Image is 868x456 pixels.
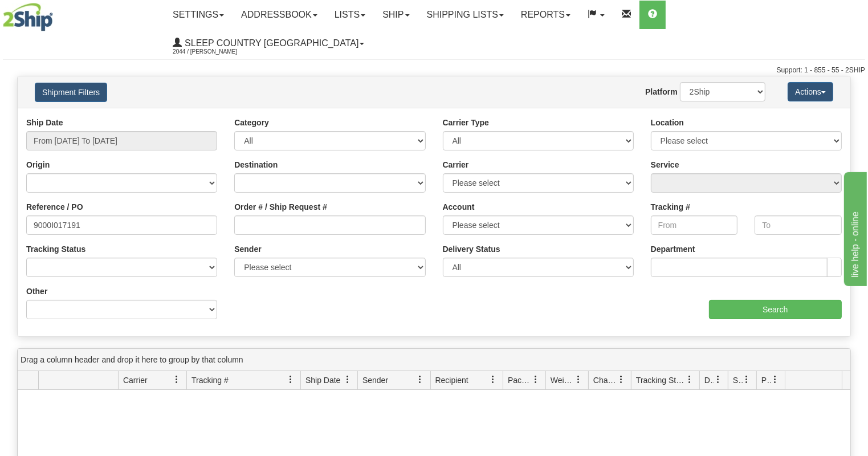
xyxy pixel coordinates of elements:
label: Service [651,159,679,170]
span: Shipment Issues [733,374,743,386]
label: Origin [26,159,50,170]
a: Shipping lists [418,1,512,29]
span: Carrier [123,374,148,386]
span: Charge [593,374,617,386]
span: Sleep Country [GEOGRAPHIC_DATA] [182,38,358,48]
span: Tracking # [191,374,229,386]
span: Sender [362,374,388,386]
a: Charge filter column settings [612,370,631,389]
span: Recipient [435,374,468,386]
label: Tracking Status [26,243,85,255]
input: From [651,215,738,235]
label: Carrier Type [443,117,489,128]
a: Ship Date filter column settings [338,370,357,389]
label: Delivery Status [443,243,500,255]
label: Tracking # [651,201,690,213]
a: Shipment Issues filter column settings [737,370,756,389]
a: Settings [164,1,233,29]
div: grid grouping header [18,349,850,371]
a: Sleep Country [GEOGRAPHIC_DATA] 2044 / [PERSON_NAME] [164,29,373,58]
a: Sender filter column settings [411,370,430,389]
span: 2044 / [PERSON_NAME] [173,46,258,58]
span: Weight [551,374,574,386]
a: Weight filter column settings [569,370,588,389]
label: Order # / Ship Request # [234,201,327,213]
a: Reports [512,1,579,29]
a: Delivery Status filter column settings [708,370,728,389]
a: Tracking # filter column settings [281,370,300,389]
a: Packages filter column settings [526,370,545,389]
button: Actions [788,82,833,101]
label: Destination [234,159,278,170]
div: Support: 1 - 855 - 55 - 2SHIP [3,66,865,75]
input: Search [709,300,842,319]
a: Pickup Status filter column settings [765,370,785,389]
img: logo2044.jpg [3,3,53,31]
label: Sender [234,243,261,255]
label: Other [26,286,47,297]
a: Carrier filter column settings [167,370,186,389]
span: Tracking Status [636,374,686,386]
span: Ship Date [305,374,340,386]
label: Location [651,117,684,128]
label: Platform [645,86,678,97]
span: Delivery Status [704,374,714,386]
button: Shipment Filters [35,83,107,102]
span: Packages [508,374,532,386]
a: Lists [326,1,374,29]
a: Tracking Status filter column settings [680,370,699,389]
label: Department [651,243,695,255]
span: Pickup Status [761,374,771,386]
label: Account [443,201,475,213]
div: live help - online [9,7,105,21]
label: Reference / PO [26,201,83,213]
a: Addressbook [233,1,326,29]
a: Recipient filter column settings [483,370,503,389]
label: Carrier [443,159,469,170]
label: Category [234,117,269,128]
a: Ship [374,1,418,29]
iframe: chat widget [842,170,867,286]
label: Ship Date [26,117,63,128]
input: To [755,215,842,235]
